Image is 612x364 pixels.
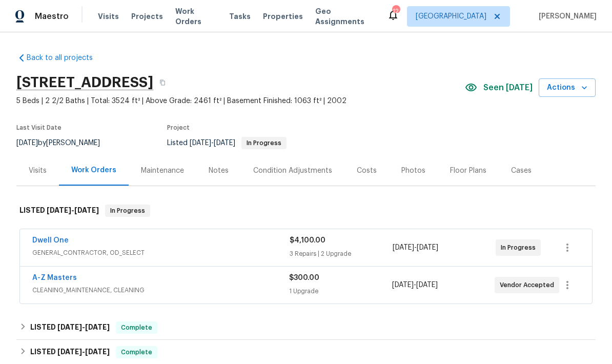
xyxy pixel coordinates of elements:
[153,73,172,92] button: Copy Address
[393,244,414,251] span: [DATE]
[85,348,110,355] span: [DATE]
[167,125,190,131] span: Project
[501,242,540,253] span: In Progress
[47,207,99,214] span: -
[16,139,38,147] span: [DATE]
[392,6,399,16] div: 12
[19,205,99,217] h6: LISTED
[289,274,319,281] span: $300.00
[263,11,303,22] span: Properties
[289,286,392,296] div: 1 Upgrade
[117,347,156,357] span: Complete
[32,274,77,281] a: A-Z Masters
[547,82,587,94] span: Actions
[71,165,116,175] div: Work Orders
[16,315,596,340] div: LISTED [DATE]-[DATE]Complete
[175,6,217,27] span: Work Orders
[253,166,332,176] div: Condition Adjustments
[47,207,71,214] span: [DATE]
[450,166,486,176] div: Floor Plans
[57,323,82,331] span: [DATE]
[290,249,393,259] div: 3 Repairs | 2 Upgrade
[392,280,438,290] span: -
[511,166,532,176] div: Cases
[57,348,82,355] span: [DATE]
[535,11,597,22] span: [PERSON_NAME]
[214,139,235,147] span: [DATE]
[57,323,110,331] span: -
[16,137,112,149] div: by [PERSON_NAME]
[483,83,533,93] span: Seen [DATE]
[85,323,110,331] span: [DATE]
[35,11,69,22] span: Maestro
[357,166,377,176] div: Costs
[500,280,558,290] span: Vendor Accepted
[242,140,285,146] span: In Progress
[30,321,110,334] h6: LISTED
[416,11,486,22] span: [GEOGRAPHIC_DATA]
[57,348,110,355] span: -
[141,166,184,176] div: Maintenance
[74,207,99,214] span: [DATE]
[106,206,149,216] span: In Progress
[29,166,47,176] div: Visits
[32,248,290,258] span: GENERAL_CONTRACTOR, OD_SELECT
[16,125,62,131] span: Last Visit Date
[16,96,465,106] span: 5 Beds | 2 2/2 Baths | Total: 3524 ft² | Above Grade: 2461 ft² | Basement Finished: 1063 ft² | 2002
[32,285,289,295] span: CLEANING_MAINTENANCE, CLEANING
[190,139,235,147] span: -
[167,139,287,147] span: Listed
[417,244,438,251] span: [DATE]
[539,78,596,97] button: Actions
[393,242,438,253] span: -
[315,6,375,27] span: Geo Assignments
[190,139,211,147] span: [DATE]
[16,53,115,63] a: Back to all projects
[117,322,156,333] span: Complete
[98,11,119,22] span: Visits
[290,237,325,244] span: $4,100.00
[392,281,414,289] span: [DATE]
[229,13,251,20] span: Tasks
[209,166,229,176] div: Notes
[131,11,163,22] span: Projects
[32,237,69,244] a: Dwell One
[30,346,110,358] h6: LISTED
[16,194,596,227] div: LISTED [DATE]-[DATE]In Progress
[416,281,438,289] span: [DATE]
[401,166,425,176] div: Photos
